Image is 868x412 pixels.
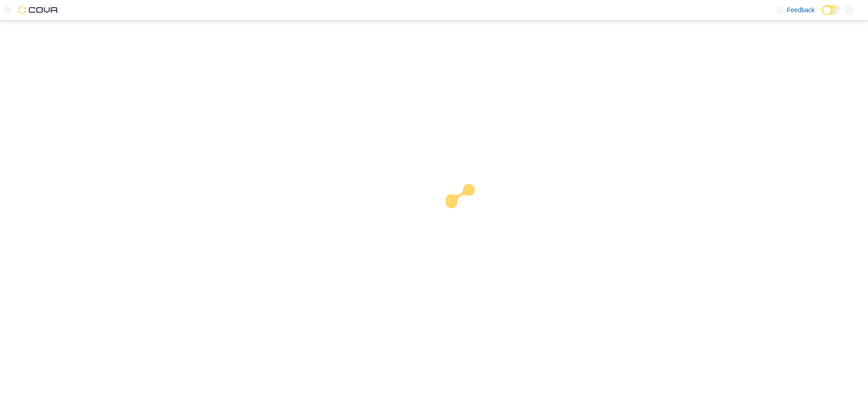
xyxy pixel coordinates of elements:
[773,1,818,19] a: Feedback
[18,5,59,14] img: Cova
[434,177,502,245] img: cova-loader
[787,5,815,14] span: Feedback
[822,5,841,15] input: Dark Mode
